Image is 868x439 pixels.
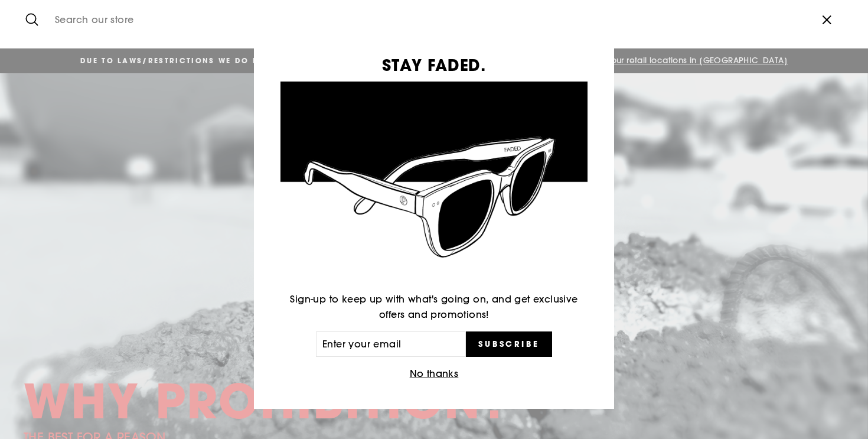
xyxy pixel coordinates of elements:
span: Subscribe [478,339,540,349]
button: No thanks [406,366,462,382]
button: Subscribe [466,331,552,357]
p: Sign-up to keep up with what's going on, and get exclusive offers and promotions! [280,292,588,322]
input: Enter your email [316,331,466,357]
h3: STAY FADED. [280,57,588,73]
